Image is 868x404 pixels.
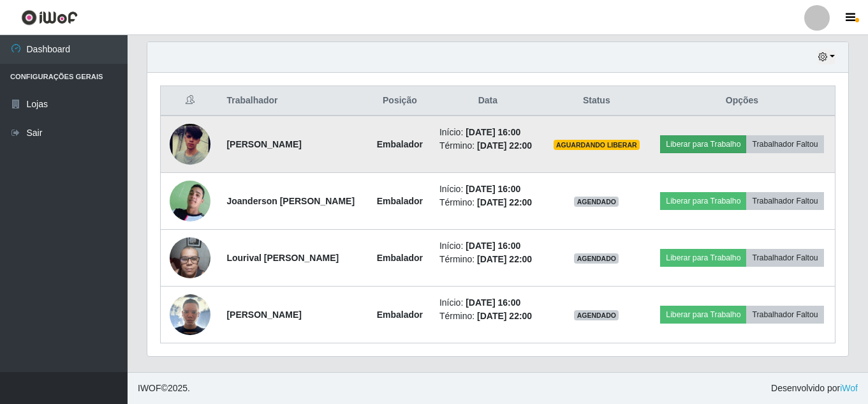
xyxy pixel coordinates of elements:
li: Término: [439,310,536,323]
button: Trabalhador Faltou [746,135,823,153]
span: Desenvolvido por [771,382,858,395]
img: 1697137663961.jpeg [170,173,210,229]
span: AGENDADO [574,310,619,320]
span: AGENDADO [574,253,619,264]
li: Término: [439,196,536,209]
th: Data [432,86,544,116]
th: Status [544,86,649,116]
img: CoreUI Logo [21,10,78,26]
span: IWOF [138,383,161,393]
li: Início: [439,126,536,139]
th: Opções [649,86,835,116]
time: [DATE] 22:00 [477,311,532,321]
time: [DATE] 22:00 [477,254,532,264]
span: AGUARDANDO LIBERAR [554,140,640,150]
button: Liberar para Trabalho [660,249,746,267]
button: Liberar para Trabalho [660,306,746,324]
li: Início: [439,296,536,310]
button: Trabalhador Faltou [746,192,823,210]
time: [DATE] 16:00 [466,127,520,137]
time: [DATE] 22:00 [477,197,532,207]
img: 1679406673876.jpeg [170,100,210,189]
span: AGENDADO [574,197,619,207]
li: Término: [439,139,536,153]
strong: Lourival [PERSON_NAME] [226,253,339,263]
button: Liberar para Trabalho [660,192,746,210]
strong: Embalador [377,196,423,206]
strong: [PERSON_NAME] [226,139,301,149]
time: [DATE] 16:00 [466,241,520,251]
li: Início: [439,183,536,196]
th: Posição [368,86,432,116]
time: [DATE] 16:00 [466,184,520,194]
th: Trabalhador [219,86,367,116]
strong: Embalador [377,310,423,320]
img: 1753462456105.jpeg [170,294,210,335]
button: Trabalhador Faltou [746,249,823,267]
span: © 2025 . [138,382,190,395]
strong: Embalador [377,253,423,263]
a: iWof [840,383,858,393]
time: [DATE] 22:00 [477,140,532,151]
button: Trabalhador Faltou [746,306,823,324]
strong: Joanderson [PERSON_NAME] [226,196,355,206]
li: Início: [439,239,536,253]
img: 1752365039975.jpeg [170,230,210,285]
time: [DATE] 16:00 [466,297,520,308]
button: Liberar para Trabalho [660,135,746,153]
strong: [PERSON_NAME] [226,310,301,320]
strong: Embalador [377,139,423,149]
li: Término: [439,253,536,266]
